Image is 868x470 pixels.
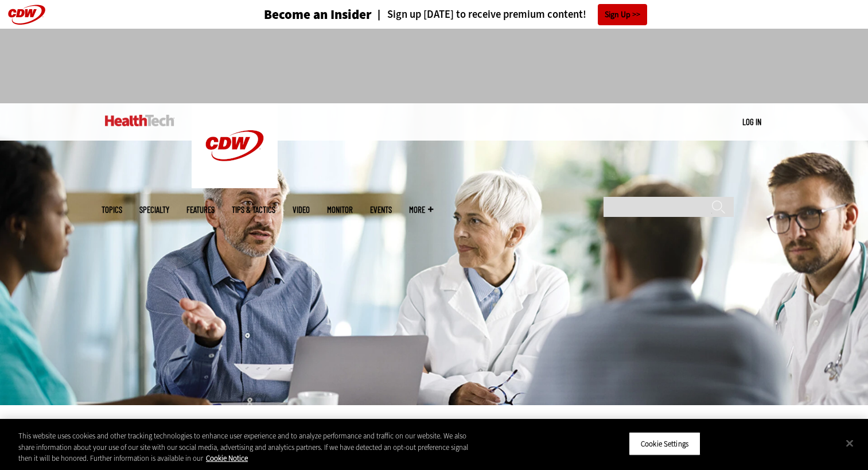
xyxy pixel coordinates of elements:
img: Home [105,115,174,126]
a: Log in [742,116,761,127]
a: Video [293,205,310,214]
h3: Become an Insider [264,8,372,21]
a: Tips & Tactics [232,205,275,214]
span: Topics [102,205,122,214]
div: User menu [742,116,761,128]
span: Specialty [139,205,169,214]
img: Home [192,103,278,188]
a: CDW [192,179,278,191]
a: MonITor [327,205,353,214]
span: More [409,205,433,214]
iframe: advertisement [225,40,643,92]
a: Sign Up [598,4,647,25]
a: Sign up [DATE] to receive premium content! [372,9,586,20]
a: More information about your privacy [206,453,248,463]
button: Cookie Settings [629,432,700,456]
a: Events [370,205,392,214]
a: Become an Insider [221,8,372,21]
div: This website uses cookies and other tracking technologies to enhance user experience and to analy... [18,430,477,464]
a: Features [186,205,215,214]
button: Close [837,430,862,456]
